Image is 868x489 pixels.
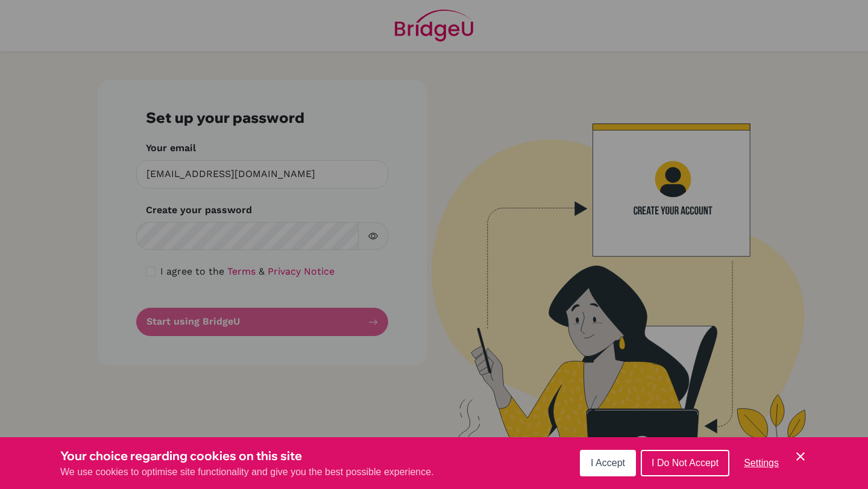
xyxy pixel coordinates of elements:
[591,458,625,468] span: I Accept
[580,450,636,476] button: I Accept
[652,458,719,468] span: I Do Not Accept
[60,465,434,479] p: We use cookies to optimise site functionality and give you the best possible experience.
[793,449,808,464] button: Save and close
[641,450,729,476] button: I Do Not Accept
[744,458,779,468] span: Settings
[734,451,788,475] button: Settings
[60,447,434,465] h3: Your choice regarding cookies on this site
